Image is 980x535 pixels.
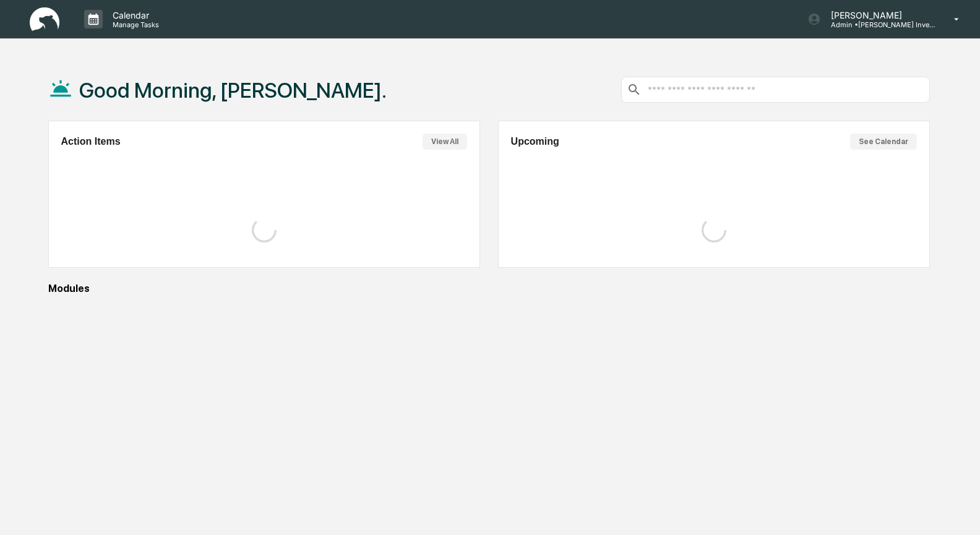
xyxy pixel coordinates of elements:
button: See Calendar [850,134,917,150]
p: [PERSON_NAME] [821,10,936,20]
h2: Action Items [61,136,121,147]
h2: Upcoming [511,136,559,147]
button: View All [423,134,467,150]
p: Admin • [PERSON_NAME] Investments, LLC [821,20,936,29]
div: Modules [48,283,931,294]
img: logo [30,7,59,32]
h1: Good Morning, [PERSON_NAME]. [79,78,387,103]
p: Manage Tasks [103,20,165,29]
p: Calendar [103,10,165,20]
